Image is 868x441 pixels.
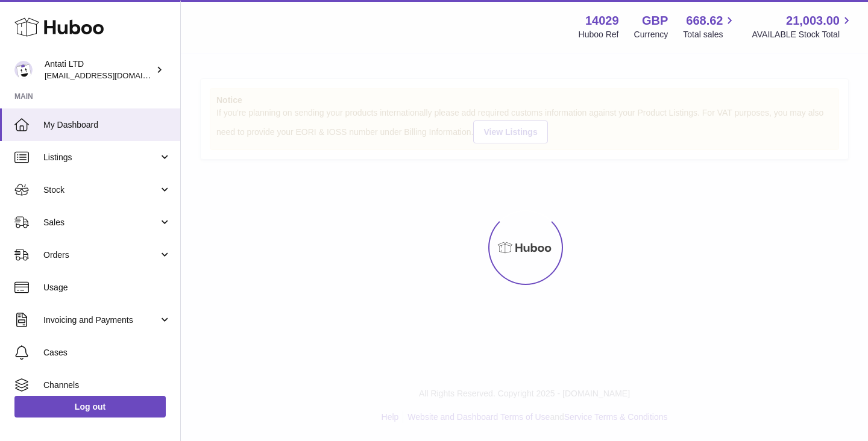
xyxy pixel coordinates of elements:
span: My Dashboard [43,119,171,131]
span: Listings [43,152,159,163]
span: Sales [43,217,159,228]
span: 668.62 [686,13,723,29]
span: 21,003.00 [786,13,840,29]
a: Log out [14,396,166,418]
span: Stock [43,184,159,196]
strong: GBP [642,13,668,29]
span: Usage [43,282,171,293]
span: Orders [43,249,159,261]
span: Invoicing and Payments [43,314,159,326]
a: 21,003.00 AVAILABLE Stock Total [752,13,854,40]
a: 668.62 Total sales [683,13,737,40]
div: Huboo Ref [579,29,619,40]
span: AVAILABLE Stock Total [752,29,854,40]
div: Antati LTD [45,58,153,81]
span: [EMAIL_ADDRESS][DOMAIN_NAME] [45,70,177,80]
strong: 14029 [585,13,619,29]
span: Total sales [683,29,737,40]
div: Currency [634,29,668,40]
img: toufic@antatiskin.com [14,61,33,79]
span: Channels [43,380,171,391]
span: Cases [43,347,171,358]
